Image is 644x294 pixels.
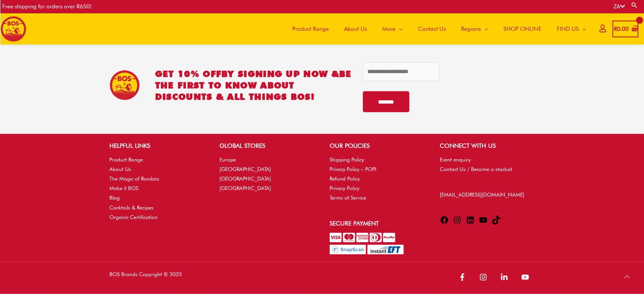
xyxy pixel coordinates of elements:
[440,166,512,172] a: Contact Us / Become a stockist
[109,166,131,172] a: About Us
[614,26,629,32] bdi: 0.00
[109,70,140,101] img: BOS Ice Tea
[455,270,474,285] a: facebook-f
[382,18,396,40] span: More
[440,192,524,198] a: [EMAIL_ADDRESS][DOMAIN_NAME]
[497,270,516,285] a: linkedin-in
[503,18,541,40] span: SHOP ONLINE
[330,155,425,203] nav: OUR POLICIES
[219,141,314,150] h2: GLOBAL STORES
[219,166,271,172] a: [GEOGRAPHIC_DATA]
[614,3,625,10] a: ZA
[109,214,158,220] a: Organic Certification
[109,205,154,211] a: Cocktails & Recipes
[612,21,638,38] a: View Shopping Cart, empty
[330,245,366,254] img: Pay with SnapScan
[375,13,410,45] a: More
[330,141,425,150] h2: OUR POLICIES
[461,18,481,40] span: Regions
[109,157,143,163] a: Product Range
[440,157,471,163] a: Event enquiry
[476,270,495,285] a: instagram
[367,245,404,254] img: Pay with InstantEFT
[219,157,236,163] a: Europe
[109,141,204,150] h2: HELPFUL LINKS
[410,13,453,45] a: Contact Us
[109,176,159,182] a: The Magic of Rooibos
[279,13,594,45] nav: Site Navigation
[330,157,364,163] a: Shipping Policy
[330,219,425,228] h2: Secure Payment
[109,195,120,201] a: Blog
[440,141,535,150] h2: CONNECT WITH US
[496,13,549,45] a: SHOP ONLINE
[453,13,496,45] a: Regions
[440,155,535,174] nav: CONNECT WITH US
[285,13,336,45] a: Product Range
[330,185,359,191] a: Privacy Policy
[330,176,360,182] a: Refund Policy
[109,155,204,222] nav: HELPFUL LINKS
[344,18,367,40] span: About Us
[336,13,375,45] a: About Us
[219,155,314,193] nav: GLOBAL STORES
[109,185,138,191] a: Make it BOS
[418,18,446,40] span: Contact Us
[631,2,638,9] a: Search button
[102,270,322,286] div: BOS Brands Copyright © 2025
[219,176,271,182] a: [GEOGRAPHIC_DATA]
[557,18,579,40] span: FIND US
[292,18,329,40] span: Product Range
[219,185,271,191] a: [GEOGRAPHIC_DATA]
[0,16,26,42] img: BOS logo finals-200px
[517,270,535,285] a: youtube
[614,26,617,32] span: R
[155,68,352,102] h2: GET 10% OFF be the first to know about discounts & all things BOS!
[330,166,376,172] a: Privacy Policy – POPI
[221,69,339,79] span: BY SIGNING UP NOW &
[330,195,366,201] a: Terms of Service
